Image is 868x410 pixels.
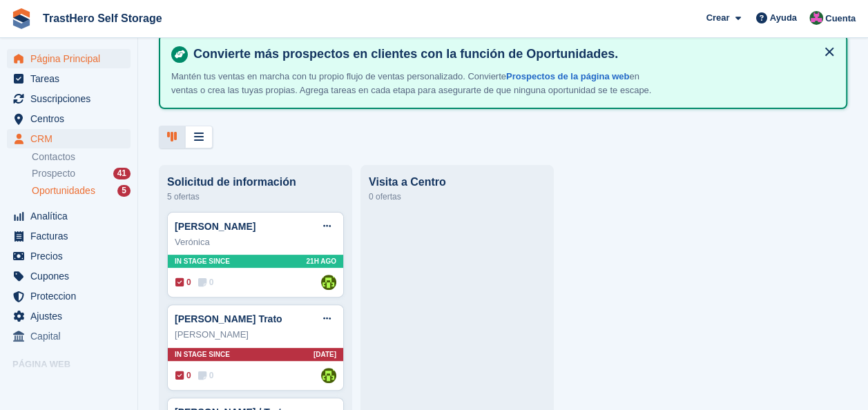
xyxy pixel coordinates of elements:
span: Ajustes [30,306,113,326]
a: [PERSON_NAME] Trato [175,313,282,324]
div: 5 ofertas [167,188,344,205]
img: Luis Ubeda [321,368,336,383]
a: Oportunidades 5 [32,184,131,198]
span: 0 [198,276,214,289]
span: Precios [30,246,113,266]
a: menu [7,286,131,306]
div: 5 [117,185,131,197]
a: Contactos [32,150,131,164]
span: 0 [198,369,214,382]
span: CRM [30,129,113,148]
span: Analítica [30,206,113,226]
span: Capital [30,326,113,346]
span: Centros [30,109,113,128]
span: Tareas [30,69,113,88]
span: Facturas [30,226,113,246]
img: stora-icon-8386f47178a22dfd0bd8f6a31ec36ba5ce8667c1dd55bd0f319d3a0aa187defe.svg [11,8,32,29]
span: 0 [175,276,191,289]
span: Crear [706,11,729,25]
a: menu [7,89,131,108]
span: Proteccion [30,286,113,306]
span: 0 [175,369,191,382]
div: 0 ofertas [369,188,546,205]
a: TrastHero Self Storage [37,7,168,30]
span: Suscripciones [30,89,113,108]
a: menu [7,206,131,226]
span: Cupones [30,266,113,286]
span: In stage since [175,349,230,360]
span: Página web [12,358,137,371]
a: menu [7,109,131,128]
a: Prospectos de la página web [506,71,629,81]
img: Luis Ubeda [321,275,336,290]
span: página web [30,375,113,394]
div: Solicitud de información [167,176,344,188]
div: [PERSON_NAME] [175,328,336,342]
img: Marua Grioui [809,11,823,25]
a: Vista previa de la tienda [114,376,131,393]
h4: Convierte más prospectos en clientes con la función de Oportunidades. [188,46,835,62]
a: [PERSON_NAME] [175,221,255,232]
span: 21H AGO [306,256,336,266]
span: Página Principal [30,49,113,68]
span: Oportunidades [32,184,95,197]
a: menu [7,306,131,326]
a: menu [7,246,131,266]
div: Visita a Centro [369,176,546,188]
p: Mantén tus ventas en marcha con tu propio flujo de ventas personalizado. Convierte en ventas o cr... [171,70,655,97]
div: 41 [113,168,131,179]
a: Prospecto 41 [32,166,131,181]
span: Ayuda [770,11,797,25]
a: menu [7,226,131,246]
div: Verónica [175,235,336,249]
a: menu [7,49,131,68]
a: menu [7,266,131,286]
a: menú [7,375,131,394]
a: menu [7,129,131,148]
span: [DATE] [314,349,336,360]
a: menu [7,326,131,346]
a: menu [7,69,131,88]
span: Cuenta [825,12,856,26]
span: In stage since [175,256,230,266]
span: Prospecto [32,167,75,180]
